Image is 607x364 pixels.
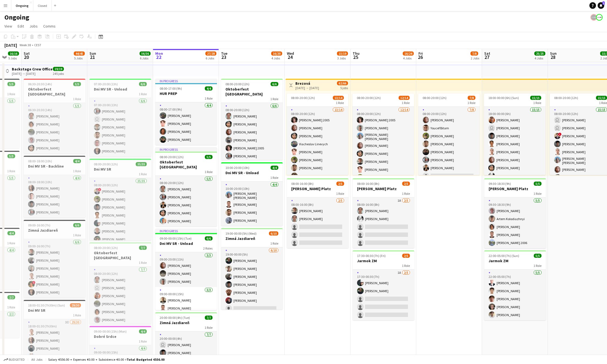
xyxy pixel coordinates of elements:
[18,24,24,29] span: Edit
[221,228,283,310] app-job-card: 19:00-00:00 (5h) (Wed)6/10Zimná Jazdiareň1 Role6/1019:00-00:00 (5h)[PERSON_NAME][PERSON_NAME][PER...
[7,295,15,299] span: 2/2
[287,178,349,248] div: 08:00-16:00 (8h)2/5[PERSON_NAME] Platz1 Role2/508:00-16:00 (8h)[PERSON_NAME][PERSON_NAME]
[221,162,283,226] app-job-card: 10:00-20:00 (10h)4/4Dni MV SR - Unload1 Role4/410:00-20:00 (10h)[PERSON_NAME] [PERSON_NAME][PERSO...
[24,220,85,298] app-job-card: 09:00-16:00 (7h)6/6Zimná Jazdiareň1 Role6/609:00-16:00 (7h)[PERSON_NAME][PERSON_NAME][PERSON_NAME...
[89,87,151,92] h3: Dni MV SR - Unload
[24,239,85,298] app-card-role: 6/609:00-16:00 (7h)[PERSON_NAME][PERSON_NAME][PERSON_NAME][PERSON_NAME]![PERSON_NAME][PERSON_NAME]
[467,101,475,105] span: 1 Role
[203,246,213,250] span: 2 Roles
[7,82,15,86] span: 5/5
[28,159,52,163] span: 08:00-18:00 (10h)
[418,94,480,175] app-job-card: 08:00-20:00 (12h)7/81 Role7/808:00-20:00 (12h)[PERSON_NAME]Youcef Bitam[PERSON_NAME][PERSON_NAME]...
[155,287,217,322] app-card-role: 3/309:00-00:00 (15h)[PERSON_NAME][PERSON_NAME]
[7,305,15,309] span: 1 Role
[287,94,348,175] app-job-card: 08:00-20:00 (12h)13/141 Role13/1408:00-20:00 (12h)[PERSON_NAME] 2005[PERSON_NAME][PERSON_NAME]Via...
[423,96,447,100] span: 08:00-20:00 (12h)
[11,0,33,11] button: Ongoing
[73,97,81,101] span: 1 Role
[139,339,147,343] span: 1 Role
[484,270,546,320] app-card-role: 5/522:00-05:00 (7h)[PERSON_NAME][PERSON_NAME][PERSON_NAME][PERSON_NAME][PERSON_NAME]
[270,241,278,245] span: 1 Role
[94,329,127,333] span: 09:00-00:00 (15h) (Mon)
[337,56,348,60] div: 3 Jobs
[550,51,557,56] span: Sun
[73,169,81,173] span: 1 Role
[4,42,17,48] div: [DATE]
[291,96,315,100] span: 08:00-20:00 (12h)
[73,82,81,86] span: 5/5
[24,103,85,154] app-card-role: 5/506:30-20:30 (14h)[PERSON_NAME][PERSON_NAME][PERSON_NAME][PERSON_NAME][PERSON_NAME]
[155,241,217,246] h3: Dni MV SR - Unload
[140,51,151,56] span: 56/56
[74,51,85,56] span: 44/45
[160,155,184,159] span: 08:00-20:00 (12h)
[15,23,26,30] a: Edit
[7,169,15,173] span: 1 Role
[484,178,546,248] div: 09:30-18:30 (9h)5/5[PERSON_NAME] Platz1 Role5/509:30-18:30 (9h)[PERSON_NAME]Artem Kolodiazhnyi[PE...
[24,51,30,56] span: Sat
[291,182,314,186] span: 08:00-16:00 (8h)
[7,231,15,235] span: 4/4
[155,176,217,226] app-card-role: 5/508:00-20:00 (12h)[PERSON_NAME][PERSON_NAME][PERSON_NAME][PERSON_NAME][PERSON_NAME]
[488,96,519,100] span: 18:00-00:00 (6h) (Sun)
[221,79,283,160] app-job-card: 08:00-20:00 (12h)6/6Oktoberfest [GEOGRAPHIC_DATA]1 Role6/608:00-20:00 (12h)[PERSON_NAME][PERSON_N...
[89,159,151,240] app-job-card: 08:00-20:00 (12h)35/35Dni MV SR1 Role35/3508:00-20:00 (12h)![PERSON_NAME][PERSON_NAME][PERSON_NAM...
[357,96,381,100] span: 08:00-20:00 (12h)
[155,252,217,287] app-card-role: 3/309:00-20:00 (11h)[PERSON_NAME][PERSON_NAME][PERSON_NAME]
[3,357,26,363] button: Budgeted
[271,166,278,170] span: 4/4
[533,191,541,196] span: 1 Role
[7,241,15,245] span: 1 Role
[353,198,414,248] app-card-role: 1A2/508:00-16:00 (8h)[PERSON_NAME][PERSON_NAME]
[535,56,545,60] div: 4 Jobs
[205,155,213,159] span: 5/5
[220,54,227,60] span: 23
[139,82,147,86] span: 6/6
[533,101,541,105] span: 1 Role
[23,54,30,60] span: 20
[30,357,43,362] span: All jobs
[287,107,348,237] app-card-role: 13/1408:00-20:00 (12h)[PERSON_NAME] 2005[PERSON_NAME][PERSON_NAME]Viacheslav Linevych[PERSON_NAME...
[73,223,81,227] span: 6/6
[4,24,12,29] span: View
[155,51,163,56] span: Mon
[28,82,52,86] span: 06:30-20:30 (14h)
[271,51,282,56] span: 16/20
[27,23,40,30] a: Jobs
[89,54,96,60] span: 21
[7,154,15,158] span: 5/5
[403,51,414,56] span: 16/24
[9,358,25,362] span: Budgeted
[73,159,81,163] span: 4/4
[8,51,19,56] span: 16/16
[24,79,85,154] div: 06:30-20:30 (14h)5/5Oktoberfest [GEOGRAPHIC_DATA]1 Role5/506:30-20:30 (14h)[PERSON_NAME][PERSON_N...
[89,250,151,260] h3: Oktoberfest [GEOGRAPHIC_DATA]
[353,178,414,248] div: 08:00-16:00 (8h)2/5[PERSON_NAME] Platz1 Role1A2/508:00-16:00 (8h)[PERSON_NAME][PERSON_NAME]
[225,82,249,86] span: 08:00-20:00 (12h)
[468,96,475,100] span: 7/8
[155,229,217,310] div: In progress09:00-00:00 (15h) (Tue)6/6Dni MV SR - Unload2 Roles3/309:00-20:00 (11h)[PERSON_NAME][P...
[489,182,511,186] span: 09:30-18:30 (9h)
[353,250,414,320] app-job-card: 17:30-00:30 (7h) (Fri)2/5Jarmok ZM1 Role1A2/517:30-00:30 (7h)[PERSON_NAME][PERSON_NAME]
[34,43,41,47] div: CEST
[402,264,410,268] span: 1 Role
[287,51,294,56] span: Wed
[221,247,283,338] app-card-role: 6/1019:00-00:00 (5h)[PERSON_NAME][PERSON_NAME][PERSON_NAME][PERSON_NAME][PERSON_NAME][PERSON_NAME]
[89,267,151,333] app-card-role: 7/708:00-20:00 (12h)[PERSON_NAME] [PERSON_NAME][PERSON_NAME][PERSON_NAME][PERSON_NAME][PERSON_NAME]
[558,133,562,136] span: !
[155,79,217,145] app-job-card: In progress08:00-17:00 (9h)4/4HUR PREP1 Role4/408:00-17:00 (9h)[PERSON_NAME][PERSON_NAME][PERSON_...
[24,156,85,218] app-job-card: 08:00-18:00 (10h)4/4Dni MV SR - Backline1 Role4/408:00-18:00 (10h)[PERSON_NAME][PERSON_NAME][PERS...
[221,170,283,175] h3: Dni MV SR - Unload
[155,160,217,169] h3: Oktoberfest [GEOGRAPHIC_DATA]
[205,51,216,56] span: 27/28
[73,233,81,237] span: 1 Role
[53,67,64,71] span: 19/19
[336,191,344,196] span: 1 Role
[160,86,182,91] span: 08:00-17:00 (9h)
[98,188,101,191] span: !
